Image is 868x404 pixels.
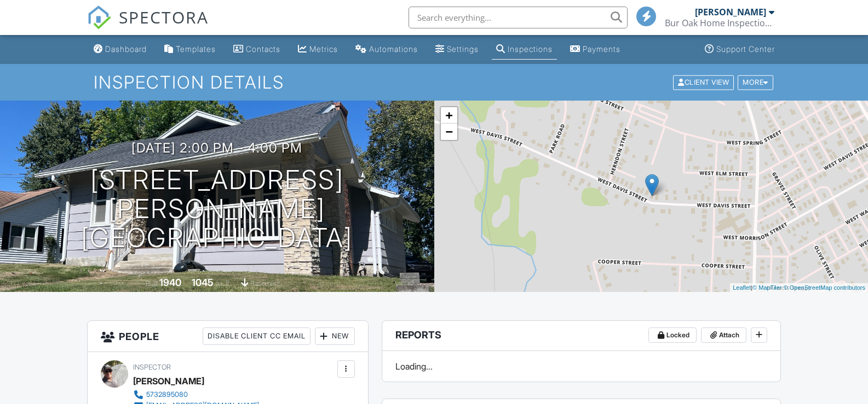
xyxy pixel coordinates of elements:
span: Built [146,279,158,288]
a: Automations (Basic) [351,39,422,60]
div: 1045 [192,277,214,288]
a: Zoom out [441,124,457,140]
div: Contacts [246,44,280,54]
span: Inspector [133,363,171,371]
span: sq. ft. [215,279,231,288]
div: Payments [583,44,620,54]
div: Templates [176,44,216,54]
h3: [DATE] 2:00 pm - 4:00 pm [131,140,302,155]
div: Inspections [508,44,553,54]
h1: [STREET_ADDRESS][PERSON_NAME] [GEOGRAPHIC_DATA] [18,166,417,252]
div: [PERSON_NAME] [133,373,204,389]
a: © OpenStreetMap contributors [784,284,865,291]
a: Metrics [294,39,342,60]
a: Zoom in [441,107,457,124]
h3: People [88,321,368,352]
a: Leaflet [733,284,751,291]
input: Search everything... [409,7,628,28]
a: Client View [672,78,737,86]
div: More [738,75,773,90]
a: Dashboard [89,39,151,60]
span: basement [250,279,280,288]
div: Metrics [309,44,338,54]
div: 5732895080 [146,390,188,399]
a: Templates [160,39,220,60]
div: Support Center [716,44,775,54]
a: 5732895080 [133,389,259,400]
a: Payments [566,39,625,60]
a: © MapTiler [752,284,782,291]
div: [PERSON_NAME] [695,7,766,17]
div: Dashboard [105,44,147,54]
div: New [315,327,355,345]
span: SPECTORA [119,5,209,28]
div: 1940 [159,277,181,288]
div: Disable Client CC Email [203,327,311,345]
a: Inspections [492,39,557,60]
img: The Best Home Inspection Software - Spectora [87,5,111,30]
a: Settings [431,39,483,60]
a: Support Center [700,39,779,60]
div: Settings [447,44,479,54]
a: Contacts [229,39,285,60]
div: Client View [673,75,734,90]
a: SPECTORA [87,15,209,38]
div: Bur Oak Home Inspections [665,17,774,28]
div: | [730,283,868,292]
h1: Inspection Details [94,73,774,92]
div: Automations [369,44,418,54]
